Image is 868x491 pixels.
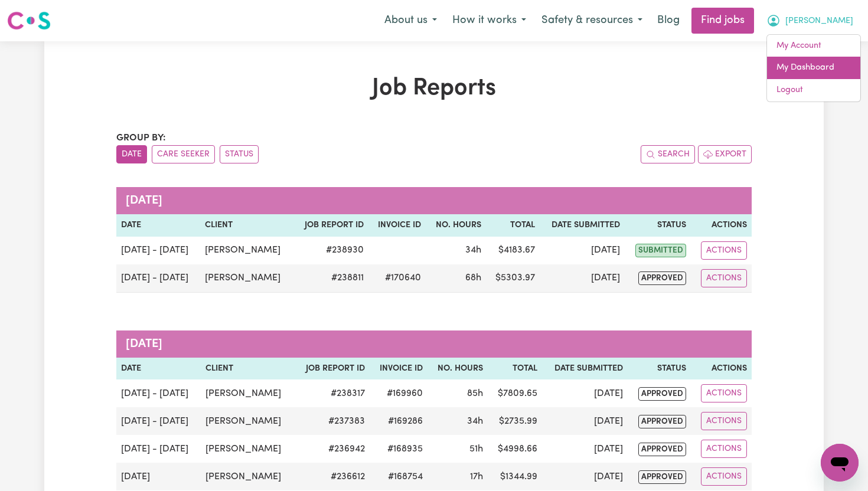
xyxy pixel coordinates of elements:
[638,470,686,484] span: approved
[200,264,293,293] td: [PERSON_NAME]
[370,407,428,435] td: #169286
[542,435,628,463] td: [DATE]
[7,7,51,34] a: Careseekers logo
[540,264,625,293] td: [DATE]
[766,34,861,102] div: My Account
[368,264,426,293] td: #170640
[200,237,293,264] td: [PERSON_NAME]
[368,214,426,237] th: Invoice ID
[542,407,628,435] td: [DATE]
[116,145,147,163] button: sort invoices by date
[201,435,294,463] td: [PERSON_NAME]
[116,264,200,293] td: [DATE] - [DATE]
[220,145,259,163] button: sort invoices by paid status
[201,379,294,407] td: [PERSON_NAME]
[701,440,747,458] button: Actions
[293,264,368,293] td: # 238811
[767,79,860,102] a: Logout
[821,444,859,482] iframe: Button to launch messaging window
[467,389,483,398] span: 85 hours
[116,330,752,358] caption: [DATE]
[7,10,51,31] img: Careseekers logo
[370,463,428,490] td: #168754
[486,237,540,264] td: $ 4183.67
[638,387,686,401] span: approved
[426,214,486,237] th: No. Hours
[116,133,166,143] span: Group by:
[638,443,686,456] span: approved
[294,379,370,407] td: # 238317
[470,472,483,482] span: 17 hours
[701,412,747,430] button: Actions
[116,379,201,407] td: [DATE] - [DATE]
[638,271,686,285] span: approved
[488,463,541,490] td: $ 1344.99
[294,463,370,490] td: # 236612
[701,384,747,402] button: Actions
[428,358,488,380] th: No. Hours
[486,214,540,237] th: Total
[542,463,628,490] td: [DATE]
[116,187,752,214] caption: [DATE]
[638,415,686,428] span: approved
[116,407,201,435] td: [DATE] - [DATE]
[767,57,860,79] a: My Dashboard
[294,358,370,380] th: Job Report ID
[625,214,691,237] th: Status
[691,214,752,237] th: Actions
[201,463,294,490] td: [PERSON_NAME]
[486,264,540,293] td: $ 5303.97
[465,273,481,283] span: 68 hours
[767,35,860,57] a: My Account
[691,8,754,34] a: Find jobs
[542,358,628,380] th: Date Submitted
[488,407,541,435] td: $ 2735.99
[540,214,625,237] th: Date Submitted
[542,379,628,407] td: [DATE]
[377,8,445,33] button: About us
[641,145,695,163] button: Search
[488,358,541,380] th: Total
[116,214,200,237] th: Date
[701,241,747,260] button: Actions
[294,435,370,463] td: # 236942
[116,435,201,463] td: [DATE] - [DATE]
[469,444,483,454] span: 51 hours
[701,269,747,287] button: Actions
[534,8,650,33] button: Safety & resources
[293,237,368,264] td: # 238930
[116,237,200,264] td: [DATE] - [DATE]
[635,244,686,257] span: submitted
[152,145,215,163] button: sort invoices by care seeker
[201,407,294,435] td: [PERSON_NAME]
[370,379,428,407] td: #169960
[628,358,691,380] th: Status
[116,463,201,490] td: [DATE]
[701,467,747,486] button: Actions
[488,435,541,463] td: $ 4998.66
[293,214,368,237] th: Job Report ID
[691,358,752,380] th: Actions
[759,8,861,33] button: My Account
[370,435,428,463] td: #168935
[445,8,534,33] button: How it works
[467,417,483,426] span: 34 hours
[650,8,687,34] a: Blog
[370,358,428,380] th: Invoice ID
[294,407,370,435] td: # 237383
[465,245,481,255] span: 34 hours
[488,379,541,407] td: $ 7809.65
[540,237,625,264] td: [DATE]
[200,214,293,237] th: Client
[201,358,294,380] th: Client
[116,358,201,380] th: Date
[698,145,752,163] button: Export
[116,74,752,103] h1: Job Reports
[785,15,853,28] span: [PERSON_NAME]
